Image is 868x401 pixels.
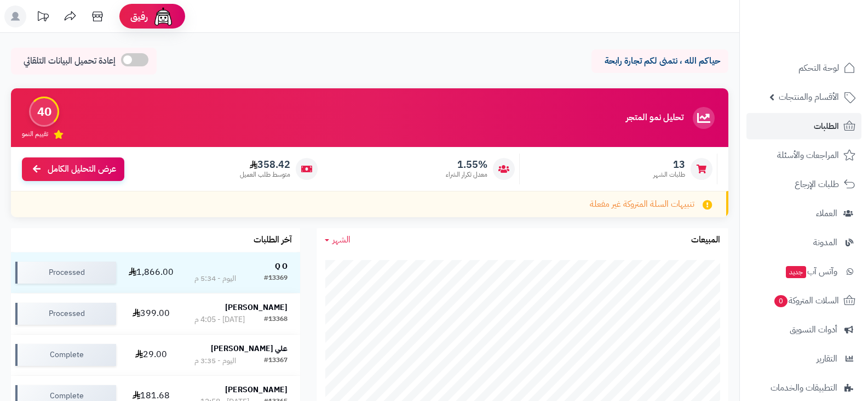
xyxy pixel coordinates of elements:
a: المدونة [746,229,861,256]
h3: المبيعات [691,235,720,245]
div: اليوم - 3:35 م [194,355,236,366]
span: المراجعات والأسئلة [777,148,839,163]
a: أدوات التسويق [746,317,861,343]
a: طلبات الإرجاع [746,171,861,197]
a: تحديثات المنصة [29,5,56,30]
strong: [PERSON_NAME] [225,384,288,396]
span: طلبات الشهر [653,170,685,179]
div: #13369 [264,273,288,284]
span: وآتس آب [785,264,837,279]
p: حياكم الله ، نتمنى لكم تجارة رابحة [600,55,720,67]
strong: [PERSON_NAME] [225,302,288,313]
a: التقارير [746,346,861,372]
a: الطلبات [746,113,861,139]
div: Complete [15,344,116,366]
strong: Q O [275,261,288,272]
img: ai-face.png [152,5,174,27]
a: السلات المتروكة0 [746,287,861,314]
a: وآتس آبجديد [746,258,861,285]
div: [DATE] - 4:05 م [194,314,245,325]
td: 29.00 [120,335,182,375]
strong: علي [PERSON_NAME] [211,343,288,354]
a: التطبيقات والخدمات [746,375,861,401]
span: أدوات التسويق [790,322,837,337]
div: #13367 [264,355,288,366]
div: Processed [15,303,116,325]
span: التطبيقات والخدمات [771,380,837,396]
a: العملاء [746,200,861,227]
span: التقارير [817,351,837,366]
span: العملاء [816,206,837,221]
h3: آخر الطلبات [254,235,292,245]
span: معدل تكرار الشراء [446,170,487,179]
span: المدونة [813,235,837,250]
a: الشهر [325,234,350,246]
a: لوحة التحكم [746,55,861,81]
a: المراجعات والأسئلة [746,142,861,168]
td: 399.00 [120,293,182,334]
span: طلبات الإرجاع [795,177,839,192]
img: logo-2.png [794,18,858,41]
h3: تحليل نمو المتجر [626,113,683,123]
div: اليوم - 5:34 م [194,273,236,284]
span: تقييم النمو [22,129,48,139]
span: متوسط طلب العميل [240,170,290,179]
span: 1.55% [446,159,487,171]
td: 1,866.00 [120,252,182,293]
span: الأقسام والمنتجات [779,89,839,105]
span: 13 [653,159,685,171]
div: Processed [15,262,116,284]
span: إعادة تحميل البيانات التلقائي [24,55,116,67]
span: 358.42 [240,159,290,171]
span: جديد [786,266,806,278]
span: لوحة التحكم [798,60,839,76]
span: 0 [774,295,788,308]
span: الطلبات [814,118,839,134]
span: السلات المتروكة [773,293,839,308]
span: رفيق [130,10,148,23]
span: تنبيهات السلة المتروكة غير مفعلة [590,198,694,211]
span: الشهر [332,233,350,246]
span: عرض التحليل الكامل [48,163,116,176]
a: عرض التحليل الكامل [22,157,124,181]
div: #13368 [264,314,288,325]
